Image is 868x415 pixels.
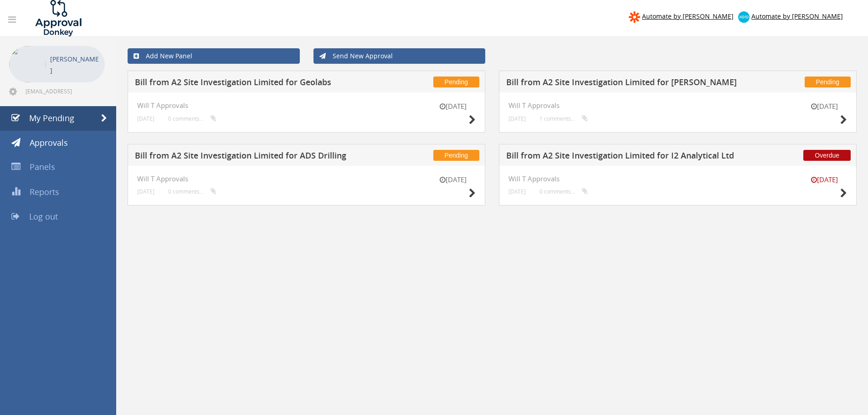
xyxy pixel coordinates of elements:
[433,77,479,87] span: Pending
[801,175,847,184] small: [DATE]
[508,102,847,109] h4: Will T Approvals
[137,102,476,109] h4: Will T Approvals
[508,115,526,122] small: [DATE]
[30,137,68,148] span: Approvals
[803,150,851,161] span: Overdue
[313,48,486,64] a: Send New Approval
[430,102,476,111] small: [DATE]
[137,175,476,183] h4: Will T Approvals
[430,175,476,184] small: [DATE]
[30,186,59,197] span: Reports
[168,188,216,195] small: 0 comments...
[26,87,103,95] span: [EMAIL_ADDRESS][DOMAIN_NAME]
[539,188,588,195] small: 0 comments...
[50,53,100,76] p: [PERSON_NAME]
[506,78,746,89] h5: Bill from A2 Site Investigation Limited for [PERSON_NAME]
[168,115,216,122] small: 0 comments...
[642,12,734,20] span: Automate by [PERSON_NAME]
[29,113,74,123] span: My Pending
[433,150,479,161] span: Pending
[506,151,746,163] h5: Bill from A2 Site Investigation Limited for I2 Analytical Ltd
[801,102,847,111] small: [DATE]
[629,11,640,23] img: zapier-logomark.png
[137,115,154,122] small: [DATE]
[805,77,851,87] span: Pending
[751,12,843,20] span: Automate by [PERSON_NAME]
[135,151,375,163] h5: Bill from A2 Site Investigation Limited for ADS Drilling
[30,161,55,172] span: Panels
[128,48,300,64] a: Add New Panel
[29,211,58,222] span: Log out
[135,78,375,89] h5: Bill from A2 Site Investigation Limited for Geolabs
[539,115,588,122] small: 1 comments...
[508,175,847,183] h4: Will T Approvals
[137,188,154,195] small: [DATE]
[508,188,526,195] small: [DATE]
[738,11,750,23] img: xero-logo.png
